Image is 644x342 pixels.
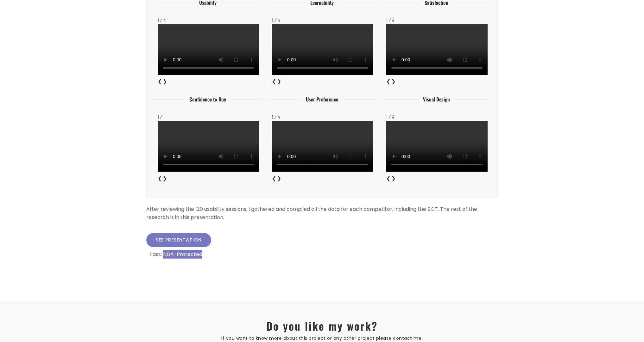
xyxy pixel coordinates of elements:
a: See presentation [146,233,211,247]
a: ❮ [158,78,162,84]
a: ❯ [391,175,395,181]
h4: Visual Design [419,97,454,102]
a: ❮ [386,78,390,84]
a: ❮ [272,175,276,181]
a: ❯ [163,175,167,181]
div: 1 / 1 [158,113,258,121]
a: ❯ [163,78,167,84]
div: If you want to know more about this project or any other project please contact me. [144,335,500,342]
video: /* Done */ [272,121,373,172]
a: ❯ [391,78,395,84]
div: 1 / 4 [158,16,258,24]
video: /* Done */ [158,24,259,75]
video: /* Done */ [386,24,488,75]
div: 1 / 4 [272,113,372,121]
video: /* Done */ [272,24,373,75]
a: ❮ [386,175,390,181]
div: 1 / 4 [386,113,486,121]
a: ❯ [277,175,281,181]
p: Pass: NDA-Protected [149,250,498,259]
div: 1 / 4 [386,16,486,24]
video: /* Done */ [386,121,488,172]
h4: Confidence to Buy [185,97,230,102]
h4: Do you like my work? [144,317,500,335]
div: 1 / 4 [272,16,372,24]
a: ❮ [272,78,276,84]
a: ❯ [277,78,281,84]
p: After reviewing the 120 usability sessions, I gathered and compiled all the data for each competi... [146,205,498,222]
h4: User Preference [302,97,342,102]
a: ❮ [158,175,162,181]
video: /* Done */ [158,121,259,172]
